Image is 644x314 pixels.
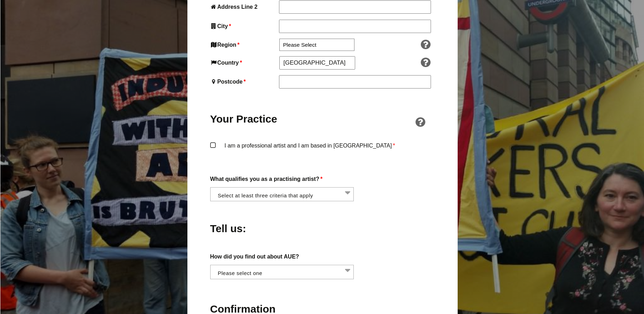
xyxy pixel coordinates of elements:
label: What qualifies you as a practising artist? [210,174,435,184]
h2: Your Practice [210,112,278,126]
label: Region [210,40,278,50]
label: How did you find out about AUE? [210,252,435,261]
label: Country [210,58,278,67]
label: Address Line 2 [210,2,278,12]
label: I am a professional artist and I am based in [GEOGRAPHIC_DATA] [210,141,435,162]
label: City [210,21,278,31]
label: Postcode [210,77,278,86]
h2: Tell us: [210,222,278,235]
